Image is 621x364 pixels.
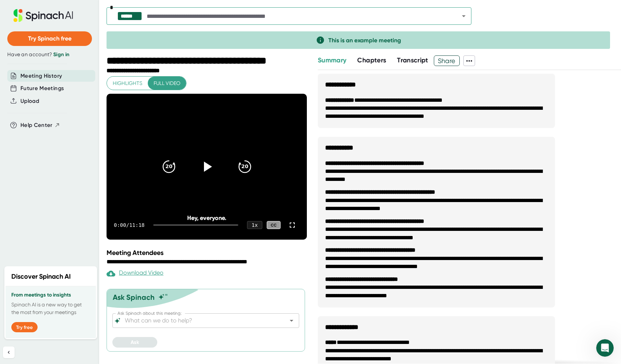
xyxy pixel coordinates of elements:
button: I Need Help [67,180,108,194]
span: Transcript [397,56,428,64]
span: Full video [154,79,180,88]
p: Spinach AI is a new way to get the most from your meetings [11,301,90,316]
button: Ask [112,337,157,348]
img: Profile image for Fin [21,4,32,16]
iframe: Intercom live chat [596,339,614,357]
span: Help Center [20,121,53,129]
button: Start recording [46,233,52,239]
button: Transcript [397,55,428,65]
p: The team can also help [35,9,91,16]
h2: Discover Spinach AI [11,272,71,282]
div: 0:00 / 11:18 [114,222,144,228]
div: Hi! Please select a topic below so we can get you the right help. [12,33,114,47]
span: Try Spinach free [28,35,72,42]
span: Ask [131,339,139,345]
h3: From meetings to insights [11,292,90,298]
button: Share [434,55,460,66]
div: Have an account? [7,51,92,58]
span: Share [434,54,459,67]
button: Send a message… [125,230,137,242]
button: Chapters [357,55,386,65]
a: Sign in [53,51,69,58]
span: Chapters [357,56,386,64]
textarea: Ask a question… [6,218,140,230]
button: Full video [148,77,186,90]
h1: Fin [35,4,44,9]
div: Fin • AI Agent • Just now [12,53,65,57]
div: Close [128,3,141,16]
div: Paid feature [107,269,163,278]
span: Summary [318,56,346,64]
button: Upload attachment [35,233,40,239]
button: Sales [112,180,136,194]
div: CC [267,221,281,229]
button: Home [114,3,128,17]
button: go back [5,3,19,17]
button: Summary [318,55,346,65]
button: Open [286,315,297,326]
button: Try Spinach free [7,31,92,46]
button: Meeting History [20,72,62,80]
button: Future Meetings [20,84,64,93]
button: Gif picker [23,233,29,239]
button: Emoji picker [11,233,17,239]
span: Highlights [113,79,142,88]
div: Ask Spinach [113,293,155,302]
button: Highlights [107,77,148,90]
button: Help Center [20,121,60,129]
span: This is an example meeting [328,37,401,44]
button: Try free [11,322,38,332]
button: Collapse sidebar [3,346,15,358]
div: Hi! Please select a topic below so we can get you the right help.Fin • AI Agent• Just now [6,28,120,51]
input: What can we do to help? [123,315,275,326]
div: Fin says… [6,28,140,67]
button: Open [459,11,469,21]
div: Hey, everyone. [127,214,287,221]
div: 1 x [247,221,262,229]
div: Meeting Attendees [107,249,309,257]
button: Upload [20,97,39,105]
button: Security and Data [80,198,136,213]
